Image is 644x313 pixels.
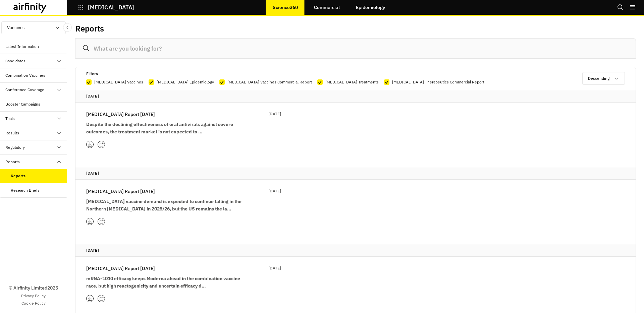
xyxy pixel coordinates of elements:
[268,188,281,194] p: [DATE]
[5,130,19,136] div: Results
[5,116,15,122] div: Trials
[63,23,72,32] button: Close Sidebar
[11,173,25,179] div: Reports
[86,247,625,254] p: [DATE]
[582,72,625,85] button: Descending
[86,265,155,272] p: [MEDICAL_DATA] Report [DATE]
[21,300,46,306] a: Cookie Policy
[325,79,379,85] p: [MEDICAL_DATA] Treatments
[5,144,25,150] div: Regulatory
[86,111,155,118] p: [MEDICAL_DATA] Report [DATE]
[86,170,625,177] p: [DATE]
[86,198,241,212] strong: [MEDICAL_DATA] vaccine demand is expected to continue falling in the Northern [MEDICAL_DATA] in 2...
[617,2,624,13] button: Search
[1,21,66,34] button: Vaccines
[5,58,25,64] div: Candidates
[75,24,104,34] h2: Reports
[227,79,312,85] p: [MEDICAL_DATA] Vaccines Commercial Report
[86,93,625,100] p: [DATE]
[21,293,46,299] a: Privacy Policy
[392,79,484,85] p: [MEDICAL_DATA] Therapeutics Commercial Report
[75,38,636,59] input: What are you looking for?
[86,275,240,289] strong: mRNA-1010 efficacy keeps Moderna ahead in the combination vaccine race, but high reactogenicity a...
[5,87,44,93] div: Conference Coverage
[5,101,40,107] div: Booster Campaigns
[88,4,134,10] p: [MEDICAL_DATA]
[5,44,39,50] div: Latest Information
[86,70,98,77] p: Filters
[94,79,143,85] p: [MEDICAL_DATA] Vaccines
[5,159,20,165] div: Reports
[5,72,45,78] div: Combination Vaccines
[78,2,134,13] button: [MEDICAL_DATA]
[273,5,298,10] p: Science360
[157,79,214,85] p: [MEDICAL_DATA] Epidemiology
[11,187,40,193] div: Research Briefs
[268,265,281,271] p: [DATE]
[86,188,155,195] p: [MEDICAL_DATA] Report [DATE]
[268,111,281,117] p: [DATE]
[86,121,233,135] strong: Despite the declining effectiveness of oral antivirals against severe outcomes, the treatment mar...
[9,285,58,292] p: © Airfinity Limited 2025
